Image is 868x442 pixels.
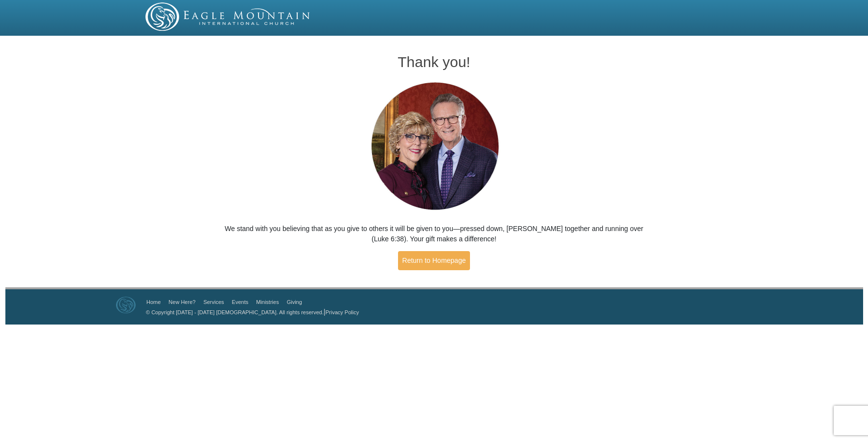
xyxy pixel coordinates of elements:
[222,224,646,244] p: We stand with you believing that as you give to others it will be given to you—pressed down, [PER...
[168,299,195,305] a: New Here?
[287,299,302,305] a: Giving
[203,299,224,305] a: Services
[232,299,249,305] a: Events
[146,299,161,305] a: Home
[398,251,470,270] a: Return to Homepage
[222,54,646,70] h1: Thank you!
[146,309,324,315] a: © Copyright [DATE] - [DATE] [DEMOGRAPHIC_DATA]. All rights reserved.
[145,2,311,31] img: EMIC
[362,79,506,214] img: Pastors George and Terri Pearsons
[116,297,136,313] img: Eagle Mountain International Church
[256,299,279,305] a: Ministries
[142,307,359,317] p: |
[326,309,359,315] a: Privacy Policy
